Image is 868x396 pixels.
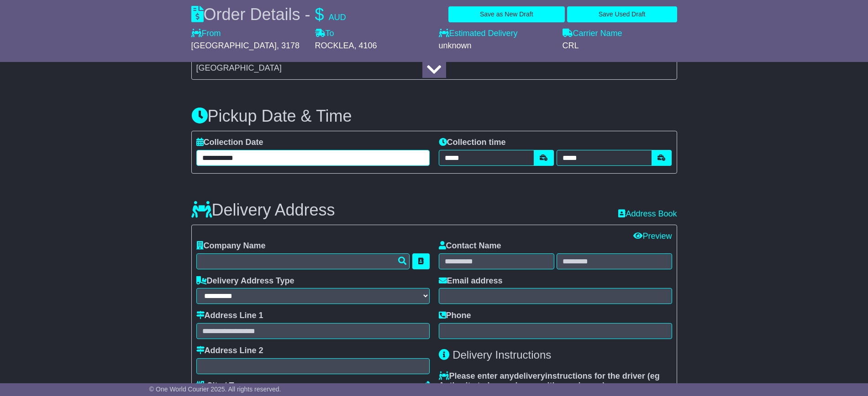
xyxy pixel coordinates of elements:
label: Email address [439,276,503,286]
label: Collection time [439,138,506,148]
label: Please enter any instructions for the driver ( ) [439,371,672,391]
label: Estimated Delivery [439,29,553,39]
span: eg Authority to Leave, Leave with warehouse [439,371,660,391]
label: To [315,29,334,39]
label: Address Line 1 [196,311,263,321]
label: Company Name [196,241,266,251]
label: Phone [439,311,471,321]
div: Order Details - [191,5,346,24]
label: Delivery Address Type [196,276,295,286]
span: , 4106 [354,41,377,50]
span: ROCKLEA [315,41,354,50]
button: Save as New Draft [448,6,565,22]
span: $ [315,5,324,24]
span: , 3178 [277,41,300,50]
span: © One World Courier 2025. All rights reserved. [149,386,281,393]
div: unknown [439,41,553,51]
label: From [191,29,221,39]
h3: Pickup Date & Time [191,107,677,125]
span: [GEOGRAPHIC_DATA] [196,63,282,72]
a: Address Book [618,209,677,218]
span: delivery [514,371,545,381]
label: Contact Name [439,241,501,251]
a: Preview [633,231,672,241]
div: CRL [563,41,677,51]
span: Delivery Instructions [452,349,551,361]
span: [GEOGRAPHIC_DATA] [191,41,277,50]
label: Address Line 2 [196,346,263,356]
h3: Delivery Address [191,201,335,219]
button: Save Used Draft [567,6,677,22]
label: Carrier Name [563,29,622,39]
label: Collection Date [196,138,263,148]
span: AUD [329,13,346,22]
label: City / Town [196,381,250,391]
